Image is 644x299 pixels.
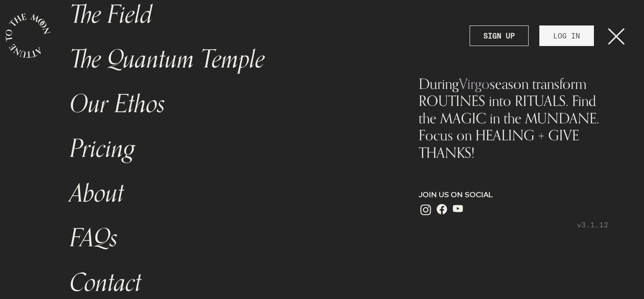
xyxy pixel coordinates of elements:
span: Virgo [459,75,490,93]
strong: SIGN UP [483,30,515,41]
a: FAQs [64,216,386,261]
div: During season transform ROUTINES into RITUALS. Find the MAGIC in the MUNDANE. Focus on HEALING + ... [419,75,608,161]
a: About [64,171,386,216]
p: v3.1.12 [419,219,608,230]
a: The Quantum Temple [64,37,386,82]
a: SIGN UP [470,25,529,46]
a: Our Ethos [64,82,386,126]
a: LOG IN [539,25,594,46]
p: JOIN US ON SOCIAL [419,190,608,200]
a: Pricing [64,126,386,171]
